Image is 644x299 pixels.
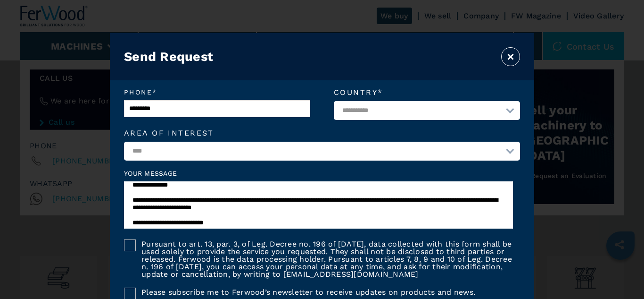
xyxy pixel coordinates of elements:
label: Area of interest [124,129,520,137]
input: Phone* [124,100,310,117]
button: × [501,47,520,66]
label: Your message [124,170,520,177]
label: Country [334,89,520,96]
label: Please subscribe me to Ferwood’s newsletter to receive updates on products and news. [136,288,475,296]
h3: Send Request [124,49,213,64]
em: Phone [124,89,310,95]
label: Pursuant to art. 13, par. 3, of Leg. Decree no. 196 of [DATE], data collected with this form shal... [136,239,520,278]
